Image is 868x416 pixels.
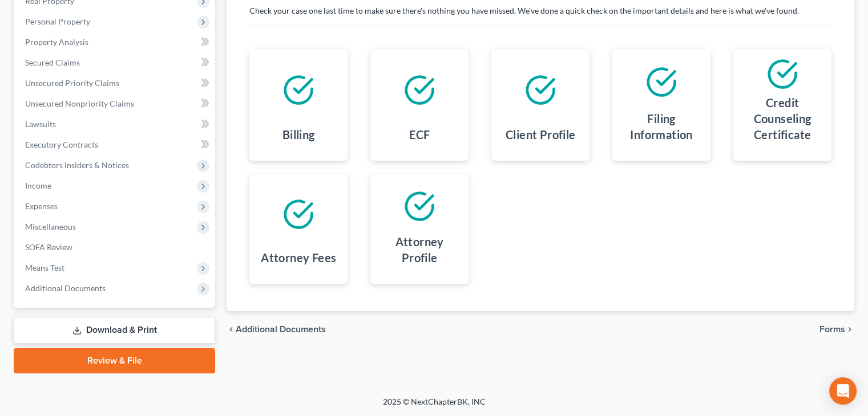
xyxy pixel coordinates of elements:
[16,237,215,258] a: SOFA Review
[25,263,64,272] span: Means Test
[16,93,215,114] a: Unsecured Nonpriority Claims
[25,222,76,231] span: Miscellaneous
[25,58,80,67] span: Secured Claims
[742,95,822,142] h4: Credit Counseling Certificate
[25,17,90,26] span: Personal Property
[16,134,215,155] a: Executory Contracts
[621,111,701,142] h4: Filing Information
[261,250,336,266] h4: Attorney Fees
[25,242,72,252] span: SOFA Review
[829,377,857,405] div: Open Intercom Messenger
[25,160,129,170] span: Codebtors Insiders & Notices
[16,114,215,134] a: Lawsuits
[409,127,430,142] h4: ECF
[506,127,576,142] h4: Client Profile
[14,348,215,373] a: Review & File
[25,99,134,108] span: Unsecured Nonpriority Claims
[25,78,119,88] span: Unsecured Priority Claims
[16,73,215,93] a: Unsecured Priority Claims
[819,325,854,334] button: Forms chevron_right
[25,140,98,149] span: Executory Contracts
[282,127,315,142] h4: Billing
[25,37,88,47] span: Property Analysis
[25,181,51,190] span: Income
[25,201,58,211] span: Expenses
[380,234,459,266] h4: Attorney Profile
[14,317,215,344] a: Download & Print
[25,283,106,293] span: Additional Documents
[236,325,326,334] span: Additional Documents
[819,325,845,334] span: Forms
[249,5,831,17] p: Check your case one last time to make sure there's nothing you have missed. We've done a quick ch...
[227,325,236,334] i: chevron_left
[25,119,56,129] span: Lawsuits
[845,325,854,334] i: chevron_right
[16,52,215,73] a: Secured Claims
[227,325,326,334] a: chevron_left Additional Documents
[16,32,215,52] a: Property Analysis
